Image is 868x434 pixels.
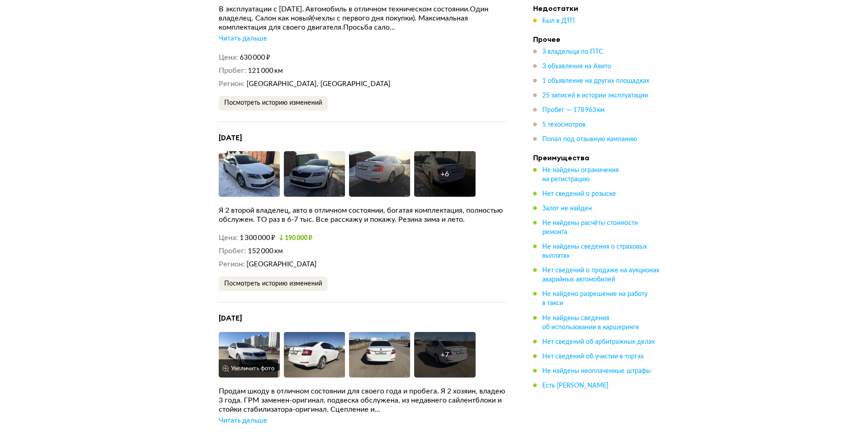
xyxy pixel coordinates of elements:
dt: Регион [219,260,245,269]
div: В эксплуатации с [DATE]. Автомобиль в отличном техническом состоянии.Один владелец. Салон как нов... [219,5,506,32]
span: Есть [PERSON_NAME] [542,382,608,388]
span: 3 объявления на Авито [542,63,611,70]
button: Увеличить фото [219,359,278,378]
div: Я 2 второй владелец, авто в отличном состоянии, богатая комплектация, полностью обслужен. ТО раз ... [219,206,506,224]
h4: [DATE] [219,133,506,143]
span: Посмотреть историю изменений [224,100,322,106]
span: Нет сведений об участии в торгах [542,353,644,359]
span: Пробег — 178 963 км [542,107,605,113]
span: 1 300 000 ₽ [240,235,275,241]
span: Залог не найден [542,205,592,212]
span: Посмотреть историю изменений [224,281,322,287]
button: Посмотреть историю изменений [219,96,328,111]
span: Нет сведений об арбитражных делах [542,338,655,345]
h4: Прочее [533,35,661,44]
span: Попал под отзывную кампанию [542,136,637,143]
div: + 7 [441,350,449,359]
dt: Пробег [219,246,246,256]
dt: Регион [219,79,245,89]
img: Car Photo [219,332,280,378]
img: Car Photo [349,151,411,197]
h4: [DATE] [219,313,506,323]
h4: Преимущества [533,153,661,162]
span: [GEOGRAPHIC_DATA], [GEOGRAPHIC_DATA] [247,81,390,87]
dt: Цена [219,53,238,62]
span: 3 владельца по ПТС [542,49,603,55]
span: Нет сведений о розыске [542,191,616,197]
span: 5 техосмотров [542,122,586,128]
span: Не найдены расчёты стоимости ремонта [542,220,638,235]
div: Читать дальше [219,34,267,43]
span: Не найдены сведения об использовании в каршеринге [542,315,639,330]
img: Car Photo [349,332,411,378]
button: Посмотреть историю изменений [219,276,328,291]
img: Car Photo [284,151,345,197]
dt: Цена [219,233,238,243]
span: Не найдено разрешение на работу в такси [542,291,647,306]
span: Не найдены ограничения на регистрацию [542,167,619,183]
div: Продам шкоду в отличном состоянии для своего года и пробега. Я 2 хозяин, владею 3 года. ГРМ замен... [219,387,506,414]
h4: Недостатки [533,4,661,13]
span: Не найдены сведения о страховых выплатах [542,244,647,259]
div: Читать дальше [219,416,267,425]
small: 190 000 ₽ [279,235,313,241]
dt: Пробег [219,66,246,76]
div: + 6 [441,169,449,179]
span: 1 объявление на других площадках [542,78,649,84]
img: Car Photo [284,332,345,378]
span: Нет сведений о продаже на аукционах аварийных автомобилей [542,267,659,283]
span: 630 000 ₽ [240,54,270,61]
img: Car Photo [219,151,280,197]
span: [GEOGRAPHIC_DATA] [247,261,317,268]
span: 25 записей в истории эксплуатации [542,92,648,99]
span: Не найдены неоплаченные штрафы [542,368,651,374]
span: Был в ДТП [542,18,575,24]
span: 152 000 км [248,248,283,255]
span: 121 000 км [248,67,283,74]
